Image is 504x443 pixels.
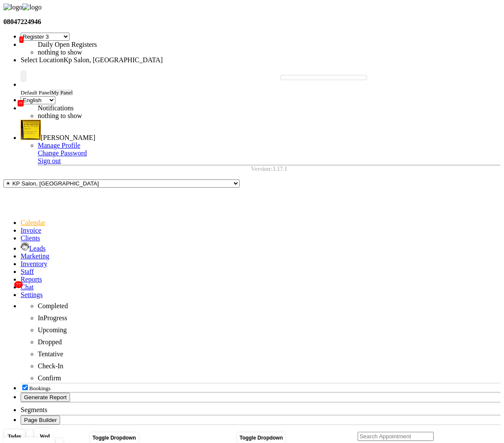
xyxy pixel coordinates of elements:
[38,374,61,382] span: Confirm
[38,350,63,358] span: Tentative
[21,227,41,234] a: Invoice
[3,3,22,11] img: logo
[38,326,67,334] span: Upcoming
[38,314,67,322] span: InProgress
[21,283,33,291] span: Chat
[38,302,68,309] span: Completed
[21,393,70,402] button: Generate Report
[38,104,252,112] div: Notifications
[21,89,51,96] span: Default Panel
[21,245,46,252] a: Leads
[358,432,434,441] input: Search Appointment
[41,134,95,141] span: [PERSON_NAME]
[21,291,43,298] a: Settings
[29,385,51,391] span: Bookings
[21,406,47,413] span: Segments
[38,166,501,173] div: Version:3.17.1
[21,416,60,425] button: Page Builder
[38,142,80,149] a: Manage Profile
[18,100,24,106] span: 19
[38,112,252,120] li: nothing to show
[14,281,23,288] span: 77
[21,252,49,260] a: Marketing
[21,268,34,275] a: Staff
[38,338,62,346] span: Dropped
[38,433,52,439] span: Wed
[240,435,283,441] span: Toggle Dropdown
[38,149,87,157] a: Change Password
[38,362,64,370] span: Check-In
[92,435,136,441] span: Toggle Dropdown
[51,89,73,96] span: My Panel
[21,219,46,226] a: Calendar
[21,120,41,140] img: Vidhi
[38,49,252,56] li: nothing to show
[21,234,40,242] a: Clients
[21,283,33,291] a: 77Chat
[21,276,42,283] a: Reports
[21,260,47,267] a: Inventory
[4,430,25,443] span: Today
[19,36,24,43] span: 8
[3,18,41,25] b: 08047224946
[38,157,61,164] a: Sign out
[237,433,285,443] button: Toggle Dropdown
[22,3,41,11] img: logo
[29,245,46,252] span: Leads
[38,41,252,49] div: Daily Open Registers
[90,433,138,443] button: Toggle Dropdown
